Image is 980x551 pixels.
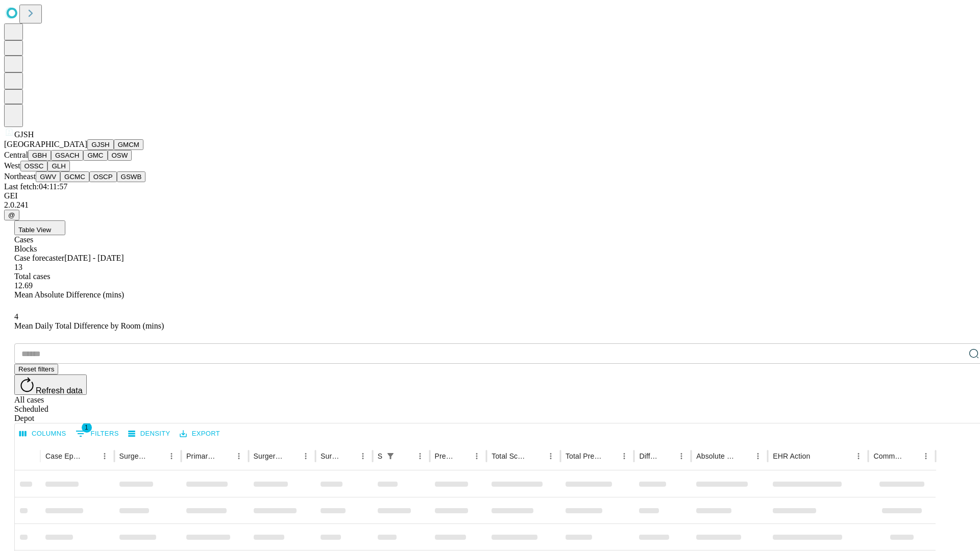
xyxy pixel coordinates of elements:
button: GMC [83,150,107,161]
div: Primary Service [186,452,216,460]
span: Northeast [4,172,36,181]
div: EHR Action [773,452,810,460]
button: GLH [47,161,69,171]
div: Scheduled In Room Duration [378,452,382,460]
button: Menu [164,449,179,463]
span: West [4,161,20,170]
button: Sort [904,449,919,463]
div: Case Epic Id [45,452,82,460]
button: Sort [737,449,751,463]
span: Total cases [14,272,50,281]
button: Sort [217,449,232,463]
button: Sort [455,449,470,463]
span: [GEOGRAPHIC_DATA] [4,140,87,148]
button: OSSC [20,161,48,171]
button: GJSH [87,139,114,150]
span: Case forecaster [14,254,64,262]
div: Comments [873,452,903,460]
button: GWV [36,171,60,182]
button: OSCP [89,171,117,182]
span: Central [4,151,28,159]
button: Menu [470,449,484,463]
button: Reset filters [14,364,58,374]
div: GEI [4,191,976,201]
span: Last fetch: 04:11:57 [4,182,67,191]
button: Sort [83,449,97,463]
button: Menu [751,449,765,463]
button: Sort [529,449,544,463]
div: Total Scheduled Duration [492,452,528,460]
span: Mean Absolute Difference (mins) [14,290,124,299]
button: Menu [544,449,558,463]
button: Menu [617,449,631,463]
button: Select columns [17,426,69,442]
button: Menu [851,449,866,463]
span: 13 [14,263,22,271]
span: 1 [82,422,92,433]
button: Menu [299,449,313,463]
div: Absolute Difference [696,452,736,460]
button: GSACH [51,150,83,161]
button: Sort [341,449,356,463]
button: GMCM [114,139,143,150]
button: Menu [232,449,246,463]
button: OSW [108,150,132,161]
button: GCMC [60,171,89,182]
button: Sort [660,449,674,463]
button: Sort [603,449,617,463]
div: Surgeon Name [119,452,149,460]
span: @ [8,211,15,219]
button: Show filters [73,425,121,442]
button: GSWB [117,171,146,182]
span: GJSH [14,130,34,139]
button: Menu [97,449,112,463]
button: Show filters [383,449,398,463]
div: Surgery Date [321,452,340,460]
button: Menu [413,449,427,463]
div: 2.0.241 [4,201,976,210]
button: @ [4,210,19,220]
button: Sort [150,449,164,463]
div: 1 active filter [383,449,398,463]
button: Density [126,426,173,442]
span: [DATE] - [DATE] [64,254,124,262]
button: Refresh data [14,374,87,395]
span: 12.69 [14,281,33,290]
span: 4 [14,312,18,321]
span: Refresh data [36,386,83,395]
div: Total Predicted Duration [566,452,602,460]
div: Difference [639,452,659,460]
span: Table View [18,226,51,234]
button: Sort [284,449,299,463]
button: Export [177,426,223,442]
button: Table View [14,220,65,235]
button: GBH [28,150,51,161]
button: Sort [811,449,825,463]
button: Menu [674,449,689,463]
span: Mean Daily Total Difference by Room (mins) [14,321,164,330]
div: Surgery Name [254,452,283,460]
button: Sort [399,449,413,463]
span: Reset filters [18,365,54,373]
div: Predicted In Room Duration [435,452,455,460]
button: Menu [356,449,370,463]
button: Menu [919,449,933,463]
